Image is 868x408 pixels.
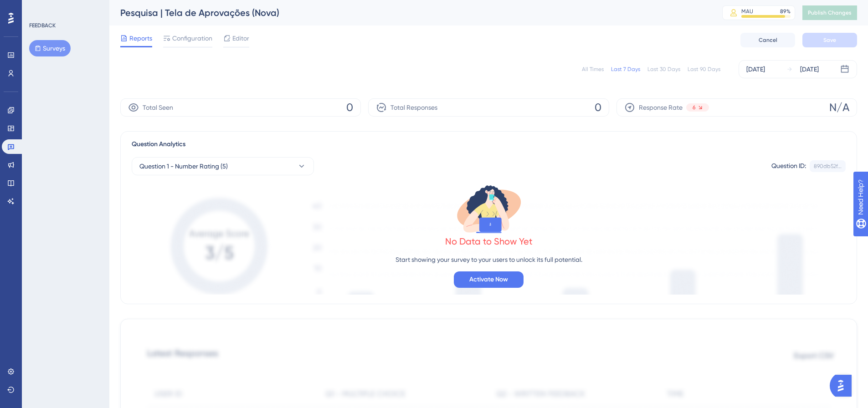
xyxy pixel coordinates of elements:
[688,66,720,73] div: Last 90 Days
[808,9,852,16] span: Publish Changes
[829,100,849,115] span: N/A
[639,102,683,113] span: Response Rate
[120,6,699,19] div: Pesquisa | Tela de Aprovações (Nova)
[139,161,228,172] span: Question 1 - Number Rating (5)
[823,36,836,44] span: Save
[771,160,806,172] div: Question ID:
[132,157,314,175] button: Question 1 - Number Rating (5)
[395,254,582,265] p: Start showing your survey to your users to unlock its full potential.
[693,104,695,111] span: 6
[802,5,857,20] button: Publish Changes
[814,163,842,170] div: 890db52f...
[780,8,791,15] div: 89 %
[132,139,185,150] span: Question Analytics
[390,102,437,113] span: Total Responses
[29,40,71,56] button: Surveys
[445,235,533,248] div: No Data to Show Yet
[21,2,57,13] span: Need Help?
[129,33,152,44] span: Reports
[143,102,173,113] span: Total Seen
[611,66,640,73] div: Last 7 Days
[232,33,249,44] span: Editor
[29,22,56,29] div: FEEDBACK
[802,33,857,47] button: Save
[746,64,765,75] div: [DATE]
[172,33,212,44] span: Configuration
[759,36,777,44] span: Cancel
[454,271,524,288] button: Activate Now
[582,66,604,73] div: All Times
[469,274,508,285] span: Activate Now
[346,100,353,115] span: 0
[800,64,819,75] div: [DATE]
[740,33,795,47] button: Cancel
[741,8,753,15] div: MAU
[830,372,857,399] iframe: UserGuiding AI Assistant Launcher
[595,100,601,115] span: 0
[647,66,680,73] div: Last 30 Days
